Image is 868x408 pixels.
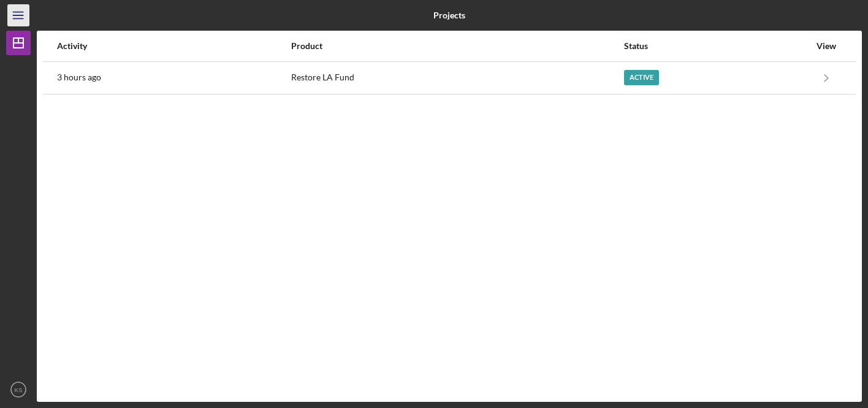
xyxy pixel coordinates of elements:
[57,41,290,51] div: Activity
[291,41,623,51] div: Product
[15,387,23,393] text: KS
[57,72,101,82] time: 2025-10-03 20:51
[433,10,465,20] b: Projects
[624,41,810,51] div: Status
[811,41,842,51] div: View
[624,70,659,85] div: Active
[6,377,31,402] button: KS
[291,63,623,93] div: Restore LA Fund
